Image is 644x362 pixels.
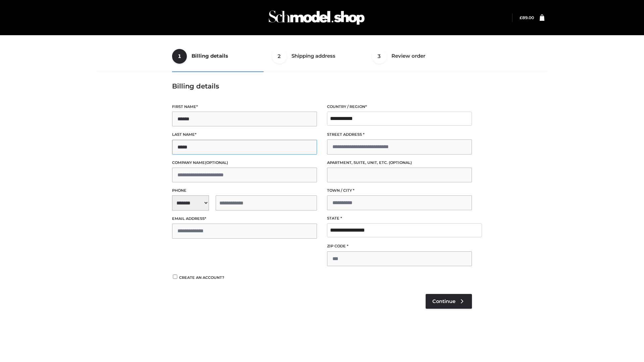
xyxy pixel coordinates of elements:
a: Continue [426,294,472,309]
img: Schmodel Admin 964 [266,4,367,31]
label: Town / City [327,187,472,194]
label: State [327,215,472,222]
input: Create an account? [172,275,178,279]
h3: Billing details [172,82,472,90]
span: Continue [432,298,455,304]
label: Apartment, suite, unit, etc. [327,160,472,166]
label: Phone [172,187,317,194]
span: (optional) [389,160,412,165]
span: £ [520,15,522,20]
bdi: 89.00 [520,15,534,20]
label: Company name [172,160,317,166]
label: ZIP Code [327,243,472,249]
a: £89.00 [520,15,534,20]
label: Country / Region [327,104,472,110]
label: Street address [327,131,472,138]
span: (optional) [205,160,228,165]
label: Last name [172,131,317,138]
label: First name [172,104,317,110]
label: Email address [172,216,317,222]
span: Create an account? [179,275,224,280]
